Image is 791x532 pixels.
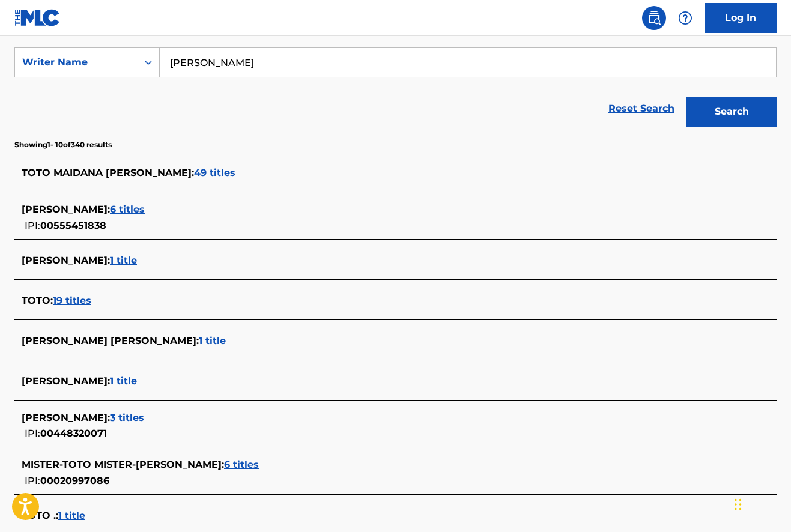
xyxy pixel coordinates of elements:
[602,95,680,122] a: Reset Search
[58,510,85,521] span: 1 title
[14,139,112,150] p: Showing 1 - 10 of 340 results
[686,97,777,127] button: Search
[22,55,130,70] div: Writer Name
[25,220,40,231] span: IPI:
[25,428,40,439] span: IPI:
[224,459,259,470] span: 6 titles
[110,204,145,215] span: 6 titles
[25,475,40,486] span: IPI:
[22,295,53,306] span: TOTO :
[731,474,791,532] iframe: Chat Widget
[22,510,58,521] span: TOTO . :
[22,204,110,215] span: [PERSON_NAME] :
[53,295,91,306] span: 19 titles
[110,375,137,387] span: 1 title
[22,335,199,346] span: [PERSON_NAME] [PERSON_NAME] :
[40,475,109,486] span: 00020997086
[22,167,194,178] span: TOTO MAIDANA [PERSON_NAME] :
[678,11,693,25] img: help
[22,255,110,266] span: [PERSON_NAME] :
[14,9,61,26] img: MLC Logo
[673,6,697,30] div: Help
[110,412,144,423] span: 3 titles
[647,11,661,25] img: search
[14,47,777,133] form: Search Form
[705,3,777,33] a: Log In
[22,412,110,423] span: [PERSON_NAME] :
[40,220,106,231] span: 00555451838
[642,6,666,30] a: Public Search
[735,486,742,522] div: Drag
[22,375,110,387] span: [PERSON_NAME] :
[40,428,107,439] span: 00448320071
[110,255,137,266] span: 1 title
[22,459,224,470] span: MISTER-TOTO MISTER-[PERSON_NAME] :
[194,167,235,178] span: 49 titles
[199,335,226,346] span: 1 title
